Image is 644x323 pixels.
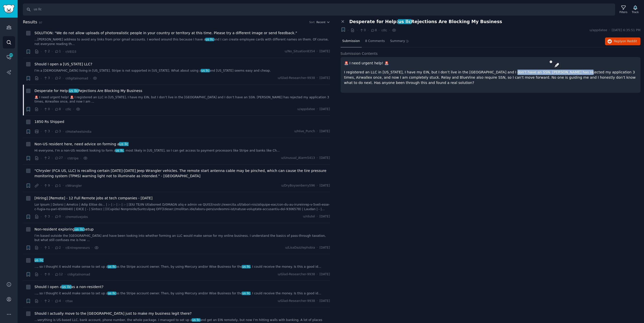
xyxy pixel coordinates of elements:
span: 2 [44,156,50,160]
span: 2 [55,246,61,250]
span: · [379,28,380,33]
span: us llc [74,227,84,231]
span: 4 [55,299,61,303]
span: 97 [39,21,42,24]
span: · [356,28,357,33]
span: [DATE] [319,129,330,134]
span: us llc [107,265,116,268]
span: u/Unusual_Alarm5413 [281,156,315,160]
span: 0 [44,107,50,112]
span: 3 [44,214,50,219]
span: · [317,246,318,250]
span: · [41,272,42,277]
span: 8 [371,28,377,33]
span: u/Glad-Researcher-9938 [278,299,315,303]
span: · [317,49,318,54]
span: Should I actually move to the [GEOGRAPHIC_DATA] just to make my business legit there? [34,311,192,316]
span: · [63,214,64,219]
span: 1 [44,246,50,250]
span: · [63,298,64,304]
span: · [52,183,53,188]
span: us llc [115,149,124,152]
span: Submission Contents [341,51,378,56]
a: Desperate for Help:us llcRejections Are Blocking My Business [34,88,142,94]
span: · [368,28,369,33]
span: Desperate for Help: Rejections Are Blocking My Business [349,19,502,24]
span: 1 [55,183,61,188]
span: · [63,183,64,188]
span: [DATE] [319,76,330,80]
span: · [317,76,318,80]
span: · [80,156,81,161]
span: r/stripe [67,157,78,160]
span: · [317,214,318,219]
span: Should I open a as a non-resident? [34,284,103,290]
span: · [63,245,64,250]
span: us llc [107,292,116,295]
span: 3 [44,129,50,134]
a: Hi everyone, I’m a non-US resident looking to form aus llc, most likely in [US_STATE], so I can g... [34,149,330,153]
span: 1850 Rs Shipped [34,119,64,124]
a: Non-US resident here, need advice on forming aus llc [34,142,129,147]
span: r/Entrepreneurs [65,246,90,250]
span: u/Hive_Punch [294,129,315,134]
span: [Hiring] [Remote] - 12 Full Remote jobs at tech companies - [DATE] [34,196,152,201]
div: Filters [620,10,627,14]
span: · [65,272,66,277]
span: · [90,76,91,81]
input: Search Keyword [23,4,615,16]
span: · [52,298,53,304]
a: us llc [34,258,44,263]
span: 9 [44,183,50,188]
span: · [65,156,66,161]
span: · [317,272,318,277]
span: 2 [44,299,50,303]
span: Summary [390,39,405,43]
span: u/appdatee [297,107,315,112]
span: · [73,107,74,112]
span: · [41,76,42,81]
p: 🚨 I need urgent help! 🚨 [344,61,637,66]
span: r/remotivejobs [65,215,88,219]
a: ...[PERSON_NAME] address to avoid any links from prior gmail accounts. I worked around this becau... [34,37,330,46]
span: u/No_Situation8354 [285,49,315,54]
span: 8 [55,107,61,112]
span: on Reddit [622,39,637,43]
a: "Chrysler (FCA US, LLC) is recalling certain [DATE]-[DATE] Jeep Wrangler vehicles. The remote sta... [34,168,330,179]
span: [DATE] [319,107,330,112]
span: 3 [44,76,50,80]
span: · [63,49,64,54]
span: 69 [9,53,13,57]
span: · [92,245,93,250]
span: · [63,107,64,112]
span: [DATE] [319,299,330,303]
span: r/digitalnomad [65,77,88,80]
a: Lor Ipsum | Dolorsi | Ametco | Adip Elitse do... | :- | :- | :- | :- | [EIU TE/IN Utlaboreet D/0M... [34,203,330,211]
span: [DATE] [319,156,330,160]
span: · [317,183,318,188]
span: · [41,183,42,188]
span: · [63,129,64,134]
span: 0 [44,272,50,277]
span: r/tax [65,299,73,303]
span: · [41,49,42,54]
a: 69 [3,51,15,63]
span: u/rdutel [303,214,315,219]
span: r/llc [381,29,387,32]
span: · [41,214,42,219]
span: 0 [359,28,366,33]
span: · [52,156,53,161]
span: us llc [205,38,214,41]
span: 2 [55,76,61,80]
span: us llc [119,142,129,146]
span: 8 Comments [365,39,385,43]
span: u/LisaDazzlephobia [285,246,315,250]
span: u/Glad-Researcher-9938 [278,76,315,80]
p: I registered an LLC in [US_STATE], I have my EIN, but I don’t live in the [GEOGRAPHIC_DATA] and I... [344,70,637,85]
span: Non-US resident here, need advice on forming a [34,142,129,147]
span: · [52,245,53,250]
span: 27 [55,156,63,160]
a: ..., so I thought it would make sense to set up aus llcas the Stripe account owner. Then, by usin... [34,291,330,296]
span: · [41,129,42,134]
span: · [609,28,610,33]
